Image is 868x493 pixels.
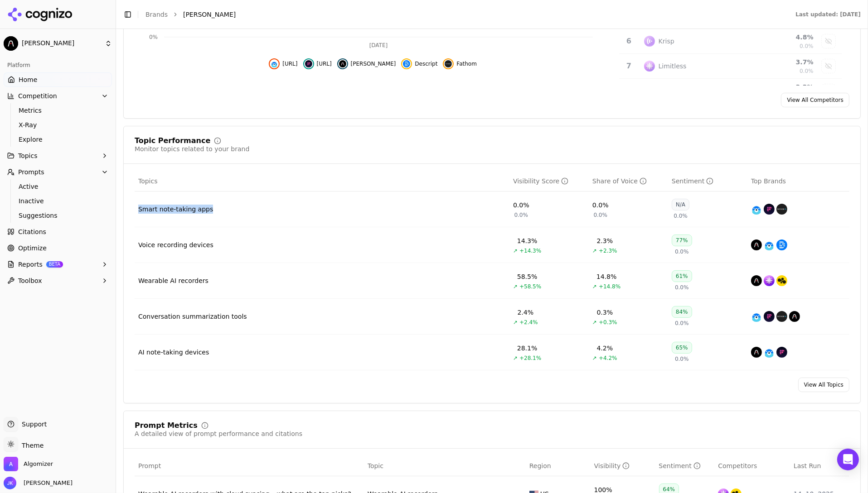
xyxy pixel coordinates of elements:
[18,420,47,429] span: Support
[751,347,762,358] img: plaud ai
[781,93,849,107] a: View All Competitors
[764,347,775,358] img: otter.ai
[15,133,101,146] a: Explore
[594,211,608,219] span: 0.0%
[764,239,775,250] img: otter.ai
[15,195,101,207] a: Inactive
[821,59,836,73] button: Show limitless data
[18,168,44,177] span: Prompts
[764,204,775,215] img: fireflies.ai
[509,171,589,191] th: visibilityScore
[19,75,37,84] span: Home
[351,60,396,67] span: [PERSON_NAME]
[46,261,63,268] span: BETA
[751,275,762,286] img: plaud ai
[751,311,762,322] img: otter.ai
[519,354,541,362] span: +28.1%
[668,171,747,191] th: sentiment
[18,227,46,236] span: Citations
[776,204,787,215] img: fathom
[526,456,591,476] th: Region
[20,479,73,487] span: [PERSON_NAME]
[764,275,775,286] img: limitless
[18,276,42,285] span: Toolbox
[672,177,713,186] div: Sentiment
[718,461,757,470] span: Competitors
[592,201,609,210] div: 0.0%
[4,58,112,72] div: Platform
[135,422,198,429] div: Prompt Metrics
[655,456,715,476] th: sentiment
[751,204,762,215] img: otter.ai
[4,273,112,288] button: Toolbox
[138,461,161,470] span: Prompt
[138,240,213,249] a: Voice recording devices
[756,82,814,91] div: 3.2 %
[776,275,787,286] img: bee
[619,79,842,104] tr: 3.2%Show bee data
[305,60,312,67] img: fireflies.ai
[19,182,97,191] span: Active
[145,10,777,19] nav: breadcrumb
[798,378,849,392] a: View All Topics
[15,180,101,193] a: Active
[401,58,437,69] button: Hide descript data
[644,61,655,72] img: limitless
[138,348,209,357] a: AI note-taking devices
[800,67,814,75] span: 0.0%
[4,165,112,179] button: Prompts
[789,311,800,322] img: plaud ai
[592,319,597,326] span: ↗
[599,354,617,362] span: +4.2%
[592,283,597,290] span: ↗
[4,225,112,239] a: Citations
[795,11,861,18] div: Last updated: [DATE]
[282,60,297,67] span: [URL]
[776,311,787,322] img: fathom
[589,171,668,191] th: shareOfVoice
[672,199,689,211] div: N/A
[597,308,613,317] div: 0.3%
[672,342,692,354] div: 65%
[138,276,209,285] a: Wearable AI recorders
[517,344,537,353] div: 28.1%
[149,34,158,40] tspan: 0%
[756,57,814,67] div: 3.7 %
[672,306,692,318] div: 84%
[415,60,437,67] span: Descript
[135,171,849,370] div: Data table
[597,236,613,245] div: 2.3%
[4,457,53,471] button: Open organization switcher
[519,319,538,326] span: +2.4%
[18,442,44,449] span: Theme
[751,239,762,250] img: plaud ai
[513,247,518,254] span: ↗
[4,477,16,489] img: Jay K.
[599,283,621,290] span: +14.8%
[675,284,689,291] span: 0.0%
[675,248,689,255] span: 0.0%
[672,235,692,246] div: 77%
[19,106,97,115] span: Metrics
[4,72,112,87] a: Home
[138,205,213,214] a: Smart note-taking apps
[135,456,364,476] th: Prompt
[619,54,842,79] tr: 7limitlessLimitless3.7%0.0%Show limitless data
[15,104,101,117] a: Metrics
[19,120,97,129] span: X-Ray
[135,137,210,144] div: Topic Performance
[619,29,842,54] tr: 6krispKrisp4.8%0.0%Show krisp data
[15,209,101,222] a: Suggestions
[19,211,97,220] span: Suggestions
[592,177,647,186] div: Share of Voice
[456,60,477,67] span: Fathom
[714,456,790,476] th: Competitors
[794,461,821,470] span: Last Run
[597,344,613,353] div: 4.2%
[675,355,689,363] span: 0.0%
[675,320,689,327] span: 0.0%
[599,319,617,326] span: +0.3%
[623,36,635,47] div: 6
